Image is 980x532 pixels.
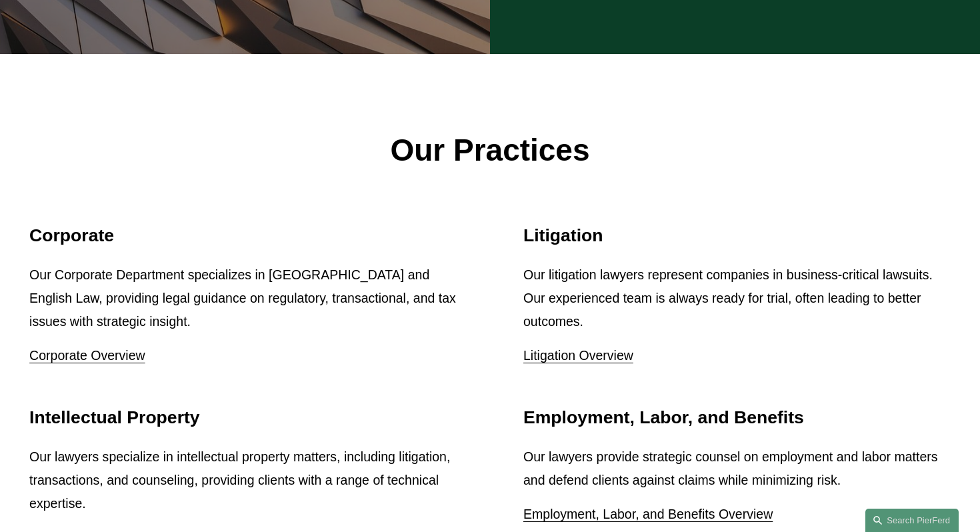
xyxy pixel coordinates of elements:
h2: Employment, Labor, and Benefits [523,407,951,428]
a: Employment, Labor, and Benefits Overview [523,507,773,521]
p: Our lawyers specialize in intellectual property matters, including litigation, transactions, and ... [29,445,457,515]
p: Our litigation lawyers represent companies in business-critical lawsuits. Our experienced team is... [523,263,951,333]
p: Our lawyers provide strategic counsel on employment and labor matters and defend clients against ... [523,445,951,492]
h2: Intellectual Property [29,407,457,428]
a: Search this site [865,509,959,532]
p: Our Practices [29,123,951,178]
h2: Litigation [523,225,951,246]
h2: Corporate [29,225,457,246]
a: Litigation Overview [523,348,633,363]
a: Corporate Overview [29,348,145,363]
p: Our Corporate Department specializes in [GEOGRAPHIC_DATA] and English Law, providing legal guidan... [29,263,457,333]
